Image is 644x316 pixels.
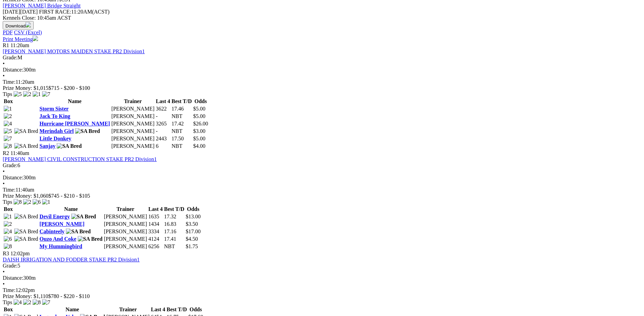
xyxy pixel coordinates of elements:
[4,307,13,312] span: Box
[4,113,12,119] img: 2
[48,293,90,299] span: $780 - $220 - $110
[193,128,205,134] span: $3.00
[4,229,12,235] img: 4
[39,136,71,141] a: Little Donkey
[104,221,147,228] td: [PERSON_NAME]
[164,206,185,213] th: Best T/D
[11,42,29,48] span: 11:20am
[3,187,641,193] div: 11:40am
[111,143,155,150] td: [PERSON_NAME]
[164,221,185,228] td: 16.83
[4,106,12,112] img: 1
[3,67,641,73] div: 300m
[3,15,641,21] div: Kennels Close: 10:45am ACST
[78,236,103,242] img: SA Bred
[49,85,90,91] span: $715 - $200 - $100
[4,214,12,220] img: 1
[155,143,170,150] td: 6
[171,135,192,142] td: 17.50
[39,214,70,219] a: Devil Energy
[23,91,31,97] img: 2
[14,199,22,205] img: 8
[164,228,185,235] td: 17.16
[3,67,23,73] span: Distance:
[3,263,641,269] div: 5
[39,229,65,234] a: Cabinteely
[3,175,641,181] div: 300m
[3,275,23,281] span: Distance:
[171,113,192,120] td: NBT
[14,214,38,220] img: SA Bred
[33,299,41,305] img: 8
[155,98,170,105] th: Last 4
[3,257,140,262] a: DAISH IRRIGATION AND FODDER STAKE PR2 Division1
[186,221,198,227] span: $3.50
[3,29,13,35] a: PDF
[75,128,100,134] img: SA Bred
[171,120,192,127] td: 17.42
[3,162,641,169] div: 6
[166,306,187,313] th: Best T/D
[3,61,5,66] span: •
[4,243,12,250] img: 8
[148,221,163,228] td: 1434
[39,9,110,15] span: 11:20AM(ACST)
[3,85,641,91] div: Prize Money: $1,015
[3,187,16,193] span: Time:
[188,306,204,313] th: Odds
[148,213,163,220] td: 1635
[14,229,38,235] img: SA Bred
[3,9,20,15] span: [DATE]
[4,143,12,149] img: 8
[39,306,105,313] th: Name
[3,287,16,293] span: Time:
[39,121,110,126] a: Hurricane [PERSON_NAME]
[39,113,70,119] a: Jack To King
[39,221,84,227] a: [PERSON_NAME]
[42,199,50,205] img: 1
[14,29,42,35] a: CSV (Excel)
[193,121,208,126] span: $26.00
[106,306,150,313] th: Trainer
[14,91,22,97] img: 5
[3,48,145,54] a: [PERSON_NAME] MOTORS MAIDEN STAKE PR2 Division1
[4,98,13,104] span: Box
[171,128,192,135] td: NBT
[3,36,38,42] a: Print Meeting
[33,36,38,41] img: printer.svg
[57,143,81,149] img: SA Bred
[23,299,31,305] img: 2
[39,236,76,242] a: Ouzo And Coke
[104,243,147,250] td: [PERSON_NAME]
[42,299,50,305] img: 7
[39,9,71,15] span: FIRST RACE:
[3,169,5,174] span: •
[155,113,170,120] td: -
[111,135,155,142] td: [PERSON_NAME]
[4,121,12,127] img: 4
[3,193,641,199] div: Prize Money: $1,060
[3,281,5,287] span: •
[4,136,12,142] img: 7
[33,199,41,205] img: 6
[193,113,205,119] span: $5.00
[14,236,38,242] img: SA Bred
[111,120,155,127] td: [PERSON_NAME]
[3,181,5,186] span: •
[3,275,641,281] div: 300m
[111,113,155,120] td: [PERSON_NAME]
[171,105,192,112] td: 17.46
[171,143,192,150] td: NBT
[148,206,163,213] th: Last 4
[39,106,69,112] a: Storm Sister
[3,3,80,8] a: [PERSON_NAME] Bridge Straight
[3,156,157,162] a: [PERSON_NAME] CIVIL CONSTRUCTION STAKE PR2 Division1
[3,263,18,269] span: Grade:
[39,243,82,249] a: My Hummingbird
[186,229,201,234] span: $17.00
[3,55,641,61] div: M
[155,120,170,127] td: 3265
[42,91,50,97] img: 7
[3,162,18,168] span: Grade:
[193,143,205,149] span: $4.00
